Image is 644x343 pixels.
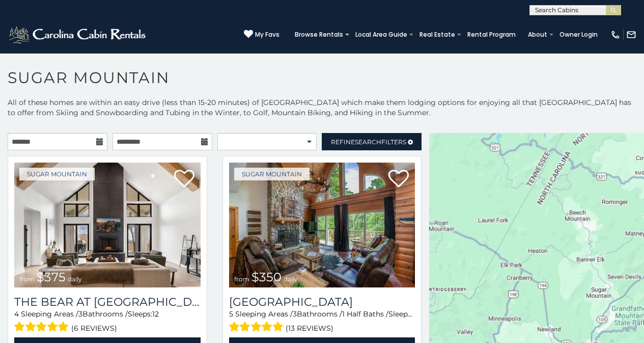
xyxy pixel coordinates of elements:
[229,295,415,309] a: [GEOGRAPHIC_DATA]
[174,169,194,190] a: Add to favorites
[286,322,333,335] span: (13 reviews)
[14,295,201,309] h3: The Bear At Sugar Mountain
[19,275,35,283] span: from
[355,138,381,146] span: Search
[414,28,460,42] a: Real Estate
[14,163,201,287] a: The Bear At Sugar Mountain from $375 daily
[523,28,552,42] a: About
[152,309,159,319] span: 12
[37,270,66,284] span: $375
[293,309,297,319] span: 3
[19,168,95,180] a: Sugar Mountain
[350,28,412,42] a: Local Area Guide
[8,24,149,45] img: White-1-2.png
[413,309,419,319] span: 12
[388,169,409,190] a: Add to favorites
[14,163,201,287] img: The Bear At Sugar Mountain
[462,28,521,42] a: Rental Program
[229,295,415,309] h3: Grouse Moor Lodge
[234,168,310,180] a: Sugar Mountain
[290,28,348,42] a: Browse Rentals
[78,309,82,319] span: 3
[255,30,279,39] span: My Favs
[322,133,422,150] a: RefineSearchFilters
[342,309,388,319] span: 1 Half Baths /
[229,309,415,335] div: Sleeping Areas / Bathrooms / Sleeps:
[251,270,282,284] span: $350
[71,322,117,335] span: (6 reviews)
[554,28,603,42] a: Owner Login
[610,30,621,40] img: phone-regular-white.png
[284,275,298,283] span: daily
[14,309,19,319] span: 4
[331,138,406,146] span: Refine Filters
[14,295,201,309] a: The Bear At [GEOGRAPHIC_DATA]
[626,30,636,40] img: mail-regular-white.png
[234,275,249,283] span: from
[244,30,279,40] a: My Favs
[229,309,233,319] span: 5
[14,309,201,335] div: Sleeping Areas / Bathrooms / Sleeps:
[68,275,82,283] span: daily
[229,163,415,287] img: Grouse Moor Lodge
[229,163,415,287] a: Grouse Moor Lodge from $350 daily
